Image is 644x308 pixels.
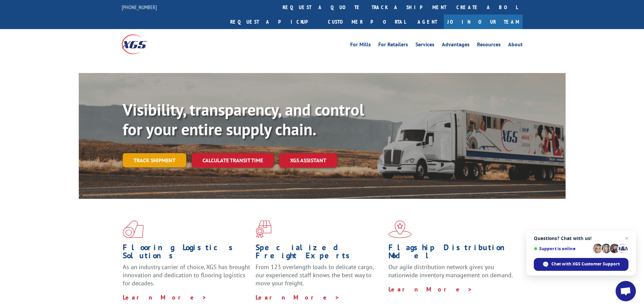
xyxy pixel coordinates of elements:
span: Support is online [534,246,591,251]
a: Request a pickup [225,15,323,29]
a: Join Our Team [444,15,523,29]
a: Learn More > [123,293,207,301]
span: Close chat [623,234,631,242]
a: Learn More > [256,293,340,301]
h1: Specialized Freight Experts [256,243,383,263]
img: xgs-icon-focused-on-flooring-red [256,220,271,238]
span: As an industry carrier of choice, XGS has brought innovation and dedication to flooring logistics... [123,263,250,287]
a: About [508,42,523,49]
div: Chat with XGS Customer Support [534,258,628,271]
a: Services [415,42,434,49]
a: Calculate transit time [192,153,274,168]
a: Track shipment [123,153,186,167]
img: xgs-icon-total-supply-chain-intelligence-red [123,220,144,238]
a: [PHONE_NUMBER] [122,4,157,10]
span: Questions? Chat with us! [534,236,628,241]
a: For Mills [350,42,371,49]
p: From 123 overlength loads to delicate cargo, our experienced staff knows the best way to move you... [256,263,383,293]
span: Our agile distribution network gives you nationwide inventory management on demand. [388,263,513,279]
a: Advantages [442,42,470,49]
a: XGS ASSISTANT [279,153,337,168]
a: Customer Portal [323,15,411,29]
a: Agent [411,15,444,29]
img: xgs-icon-flagship-distribution-model-red [388,220,412,238]
span: Chat with XGS Customer Support [551,261,620,267]
a: Learn More > [388,285,473,293]
div: Open chat [616,281,636,301]
a: For Retailers [378,42,408,49]
b: Visibility, transparency, and control for your entire supply chain. [123,99,364,140]
h1: Flagship Distribution Model [388,243,516,263]
a: Resources [477,42,501,49]
h1: Flooring Logistics Solutions [123,243,251,263]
